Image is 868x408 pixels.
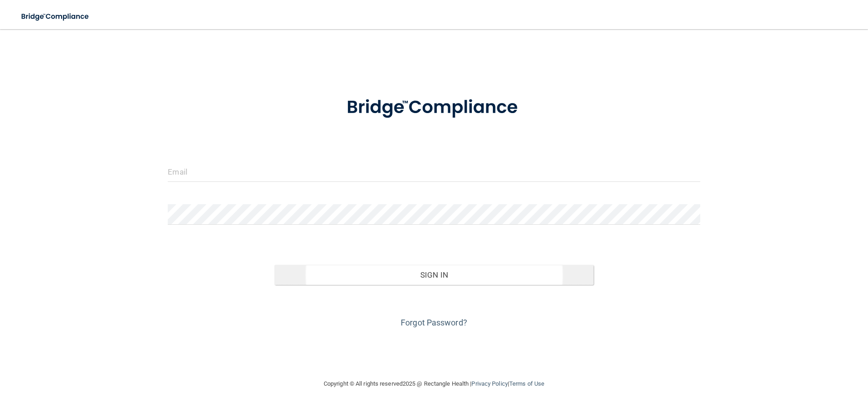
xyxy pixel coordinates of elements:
[328,84,540,131] img: bridge_compliance_login_screen.278c3ca4.svg
[509,380,544,387] a: Terms of Use
[168,161,700,182] input: Email
[401,318,467,327] a: Forgot Password?
[14,7,98,26] img: bridge_compliance_login_screen.278c3ca4.svg
[471,380,507,387] a: Privacy Policy
[268,369,600,398] div: Copyright © All rights reserved 2025 @ Rectangle Health | |
[274,265,594,285] button: Sign In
